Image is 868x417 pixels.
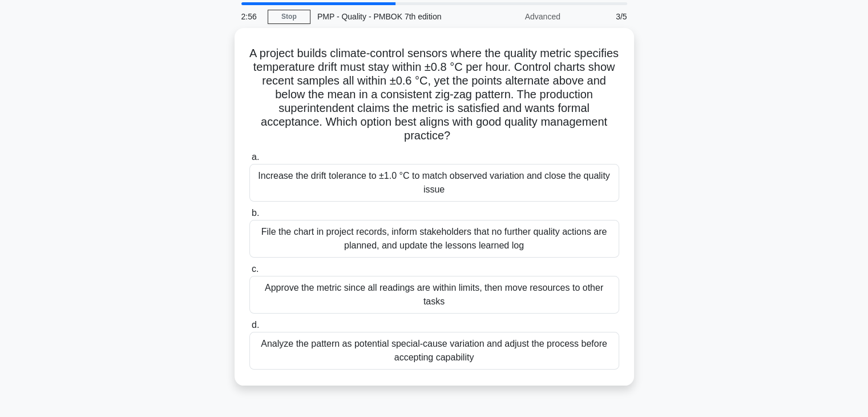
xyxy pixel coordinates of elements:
div: 3/5 [567,5,634,28]
div: Increase the drift tolerance to ±1.0 °C to match observed variation and close the quality issue [249,164,619,202]
div: Advanced [467,5,567,28]
div: 2:56 [235,5,268,28]
span: a. [252,152,259,162]
h5: A project builds climate-control sensors where the quality metric specifies temperature drift mus... [248,46,620,143]
span: c. [252,264,259,274]
a: Stop [268,10,310,24]
div: File the chart in project records, inform stakeholders that no further quality actions are planne... [249,220,619,258]
div: PMP - Quality - PMBOK 7th edition [310,5,467,28]
span: d. [252,320,259,330]
span: b. [252,208,259,218]
div: Analyze the pattern as potential special-cause variation and adjust the process before accepting ... [249,332,619,370]
div: Approve the metric since all readings are within limits, then move resources to other tasks [249,276,619,314]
